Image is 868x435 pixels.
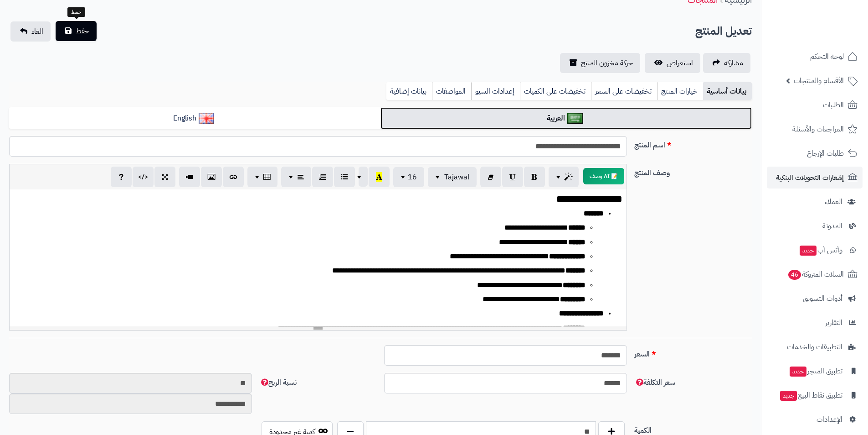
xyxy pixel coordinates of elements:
[823,99,844,111] span: الطلبات
[631,345,755,360] label: السعر
[703,82,752,100] a: بيانات أساسية
[76,26,89,37] span: حفظ
[767,409,863,430] a: الإعدادات
[767,215,863,237] a: المدونة
[428,167,477,187] button: Tajawal
[767,46,863,68] a: لوحة التحكم
[788,270,801,280] span: 46
[67,7,85,17] div: حفظ
[583,168,624,184] button: 📝 AI وصف
[767,94,863,116] a: الطلبات
[724,58,743,68] span: مشاركه
[767,384,863,406] a: تطبيق نقاط البيعجديد
[432,82,471,100] a: المواصفات
[634,377,675,388] span: سعر التكلفة
[767,239,863,261] a: وآتس آبجديد
[767,336,863,358] a: التطبيقات والخدمات
[667,58,693,68] span: استعراض
[444,172,469,183] span: Tajawal
[393,167,424,187] button: 16
[810,50,844,63] span: لوحة التحكم
[807,147,844,160] span: طلبات الإرجاع
[31,26,43,37] span: الغاء
[591,82,657,100] a: تخفيضات على السعر
[631,164,755,178] label: وصف المنتج
[767,312,863,334] a: التقارير
[806,23,859,42] img: logo-2.png
[10,21,51,42] a: الغاء
[799,244,842,257] span: وآتس آب
[471,82,520,100] a: إعدادات السيو
[645,53,700,73] a: استعراض
[789,365,842,377] span: تطبيق المتجر
[825,316,842,329] span: التقارير
[767,142,863,164] a: طلبات الإرجاع
[787,341,842,353] span: التطبيقات والخدمات
[380,107,752,130] a: العربية
[817,413,842,426] span: الإعدادات
[520,82,591,100] a: تخفيضات على الكميات
[822,220,842,232] span: المدونة
[794,74,844,87] span: الأقسام والمنتجات
[767,360,863,382] a: تطبيق المتجرجديد
[9,107,380,130] a: English
[792,123,844,136] span: المراجعات والأسئلة
[56,21,97,41] button: حفظ
[695,22,752,41] h2: تعديل المنتج
[259,377,297,388] span: نسبة الربح
[767,288,863,309] a: أدوات التسويق
[408,172,417,183] span: 16
[767,191,863,213] a: العملاء
[800,246,817,256] span: جديد
[780,391,797,401] span: جديد
[703,53,750,73] a: مشاركه
[386,82,432,100] a: بيانات إضافية
[767,167,863,189] a: إشعارات التحويلات البنكية
[657,82,703,100] a: خيارات المنتج
[803,292,842,305] span: أدوات التسويق
[787,268,844,281] span: السلات المتروكة
[776,171,844,184] span: إشعارات التحويلات البنكية
[790,367,806,377] span: جديد
[567,113,583,124] img: العربية
[199,113,215,124] img: English
[825,195,842,208] span: العملاء
[581,58,633,68] span: حركة مخزون المنتج
[767,118,863,140] a: المراجعات والأسئلة
[767,263,863,285] a: السلات المتروكة46
[779,389,842,402] span: تطبيق نقاط البيع
[631,136,755,151] label: اسم المنتج
[560,53,640,73] a: حركة مخزون المنتج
